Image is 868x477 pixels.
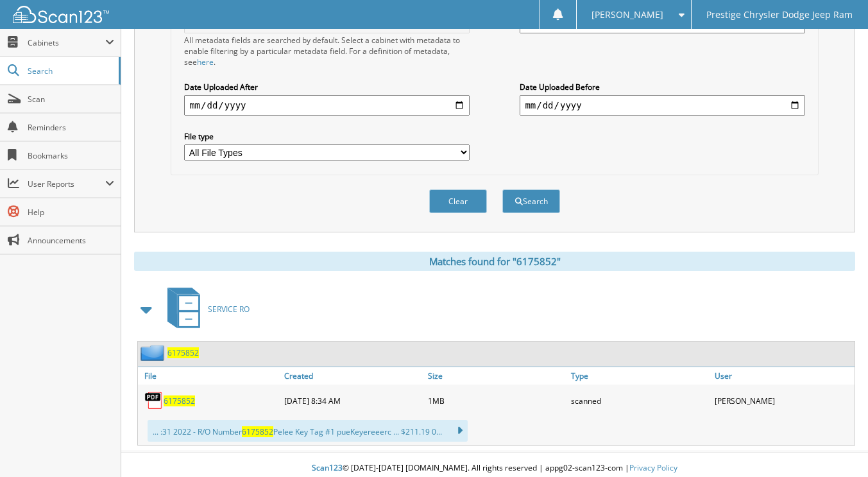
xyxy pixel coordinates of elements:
button: Clear [429,189,487,213]
input: end [520,95,804,116]
div: ... :31 2022 - R/O Number Pelee Key Tag #1 pueKeyereeerc ... $211.19 0... [148,420,468,442]
a: Type [568,367,711,385]
img: folder2.png [140,345,167,361]
a: 6175852 [164,395,195,406]
div: scanned [568,388,711,413]
div: All metadata fields are searched by default. Select a cabinet with metadata to enable filtering b... [184,35,469,67]
iframe: Chat Widget [804,415,868,477]
img: PDF.png [144,391,164,410]
a: Privacy Policy [629,462,677,473]
span: 6175852 [242,426,273,437]
label: Date Uploaded After [184,82,469,92]
span: Prestige Chrysler Dodge Jeep Ram [706,11,853,19]
div: [DATE] 8:34 AM [281,388,424,413]
label: Date Uploaded Before [520,82,804,92]
span: Announcements [28,235,114,246]
a: 6175852 [167,347,199,358]
div: 1MB [425,388,568,413]
span: [PERSON_NAME] [591,11,663,19]
a: User [711,367,855,385]
button: Search [502,189,560,213]
div: Matches found for "6175852" [134,252,855,271]
span: Search [28,65,112,76]
span: Help [28,207,114,218]
a: SERVICE RO [160,284,250,334]
input: start [184,95,469,116]
label: File type [184,131,469,142]
span: Scan123 [312,462,343,473]
span: Reminders [28,122,114,133]
span: Cabinets [28,37,105,48]
a: Size [425,367,568,385]
span: User Reports [28,178,105,189]
a: Created [281,367,424,385]
span: Bookmarks [28,150,114,161]
div: [PERSON_NAME] [711,388,855,413]
span: SERVICE RO [208,304,250,315]
a: File [138,367,281,385]
a: here [197,56,214,67]
span: Scan [28,94,114,105]
img: scan123-logo-white.svg [13,6,109,23]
